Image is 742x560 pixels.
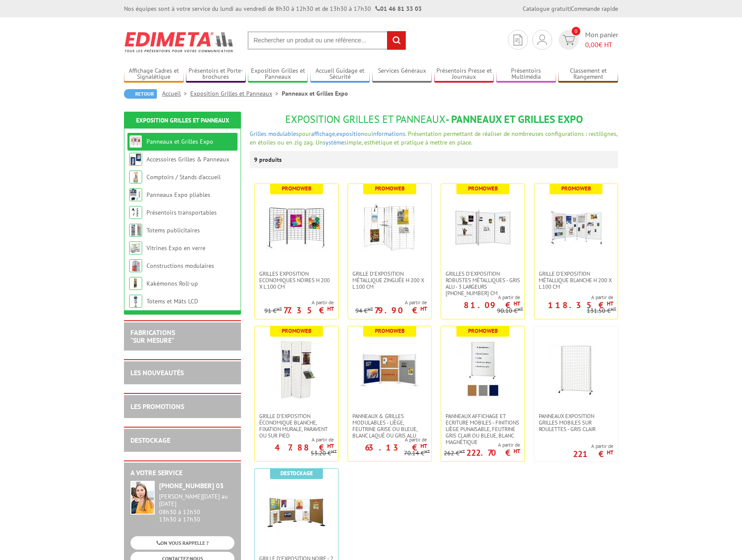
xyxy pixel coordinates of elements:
img: Panneaux et Grilles Expo [129,135,142,148]
span: A partir de [255,436,334,443]
img: Panneaux Expo pliables [129,188,142,201]
a: Services Généraux [372,67,432,81]
img: Totems et Mâts LCD [129,295,142,308]
strong: 01 46 81 33 03 [375,5,422,13]
p: 118.35 € [548,303,613,308]
sup: HT [368,306,373,312]
sup: HT [420,305,427,312]
span: Grilles d'exposition robustes métalliques - gris alu - 3 largeurs [PHONE_NUMBER] cm [446,270,520,296]
sup: HT [611,306,616,312]
img: Constructions modulaires [129,259,142,272]
sup: HT [327,442,334,450]
a: système [323,138,344,146]
a: Grille d'exposition métallique Zinguée H 200 x L 100 cm [348,270,431,290]
a: Classement et Rangement [558,67,618,81]
a: Grille d'exposition économique blanche, fixation murale, paravent ou sur pied [255,413,338,439]
a: ON VOUS RAPPELLE ? [130,536,234,550]
img: Présentoirs transportables [129,206,142,219]
a: Accueil Guidage et Sécurité [310,67,370,81]
sup: HT [331,448,337,454]
a: Accueil [162,90,190,97]
img: widget-service.jpg [130,481,155,515]
a: Totems et Mâts LCD [146,297,198,305]
sup: HT [514,300,520,307]
a: Constructions modulaires [146,262,214,270]
sup: HT [607,449,613,456]
a: Présentoirs et Porte-brochures [186,67,246,81]
img: Grille d'exposition métallique Zinguée H 200 x L 100 cm [359,197,420,257]
a: Affichage Cadres et Signalétique [124,67,184,81]
p: 9 produits [254,151,286,168]
span: Grille d'exposition économique blanche, fixation murale, paravent ou sur pied [259,413,334,439]
div: | [523,4,618,13]
a: Comptoirs / Stands d'accueil [146,173,221,181]
b: Promoweb [468,327,498,335]
span: Panneaux & Grilles modulables - liège, feutrine grise ou bleue, blanc laqué ou gris alu [352,413,427,439]
sup: HT [327,305,334,312]
input: Rechercher un produit ou une référence... [247,31,406,50]
span: Mon panier [585,30,618,50]
img: Grille d'exposition noire - 2 faces - H 180 x L 120 cm [266,482,327,542]
sup: HT [607,300,613,307]
img: Panneaux & Grilles modulables - liège, feutrine grise ou bleue, blanc laqué ou gris alu [359,339,420,400]
sup: HT [424,448,430,454]
img: devis rapide [563,35,575,45]
a: Exposition Grilles et Panneaux [136,116,229,124]
span: 0,00 [585,40,599,49]
span: A partir de [441,294,520,301]
b: Promoweb [282,327,312,335]
img: Vitrines Expo en verre [129,241,142,254]
div: [PERSON_NAME][DATE] au [DATE] [159,493,234,508]
h2: A votre service [130,469,234,477]
a: Panneaux & Grilles modulables - liège, feutrine grise ou bleue, blanc laqué ou gris alu [348,413,431,439]
b: Promoweb [468,185,498,192]
a: Exposition Grilles et Panneaux [248,67,308,81]
p: 222.70 € [466,450,520,455]
a: DESTOCKAGE [130,436,170,444]
a: Vitrines Expo en verre [146,244,205,252]
a: Grilles d'exposition robustes métalliques - gris alu - 3 largeurs [PHONE_NUMBER] cm [441,270,524,296]
img: Kakémonos Roll-up [129,277,142,290]
a: Panneaux Expo pliables [146,191,210,199]
sup: HT [514,447,520,455]
h1: - Panneaux et Grilles Expo [250,114,618,125]
b: Promoweb [282,185,312,192]
img: devis rapide [514,35,522,45]
a: Retour [124,89,157,99]
a: Totems publicitaires [146,226,200,234]
img: Accessoires Grilles & Panneaux [129,153,142,166]
img: Edimeta [124,26,234,58]
a: LES PROMOTIONS [130,402,184,411]
b: Promoweb [561,185,591,192]
a: Panneaux Affichage et Ecriture Mobiles - finitions liège punaisable, feutrine gris clair ou bleue... [441,413,524,445]
strong: [PHONE_NUMBER] 03 [159,481,224,490]
input: rechercher [387,31,406,50]
b: Promoweb [375,185,405,192]
p: 70.14 € [404,450,430,457]
a: Présentoirs Presse et Journaux [434,67,494,81]
p: 91 € [264,308,282,314]
sup: HT [277,306,282,312]
p: 94 € [355,308,373,314]
span: Exposition Grilles et Panneaux [285,113,446,126]
span: A partir de [348,436,427,443]
a: Grilles [250,130,267,138]
a: Kakémonos Roll-up [146,280,198,287]
a: Accessoires Grilles & Panneaux [146,155,229,163]
p: 53.20 € [311,450,337,457]
span: Grilles Exposition Economiques Noires H 200 x L 100 cm [259,270,334,290]
span: € HT [585,40,618,50]
img: Grilles Exposition Economiques Noires H 200 x L 100 cm [266,197,327,257]
a: Catalogue gratuit [523,5,570,13]
li: Panneaux et Grilles Expo [282,89,348,98]
p: 81.09 € [464,303,520,308]
a: informations [371,130,405,138]
a: LES NOUVEAUTÉS [130,368,184,377]
a: Exposition Grilles et Panneaux [190,90,282,97]
p: 131.50 € [587,308,616,314]
a: Présentoirs Multimédia [496,67,556,81]
sup: HT [517,306,523,312]
a: Grilles Exposition Economiques Noires H 200 x L 100 cm [255,270,338,290]
div: Nos équipes sont à votre service du lundi au vendredi de 8h30 à 12h30 et de 13h30 à 17h30 [124,4,422,13]
span: A partir de [444,441,520,448]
